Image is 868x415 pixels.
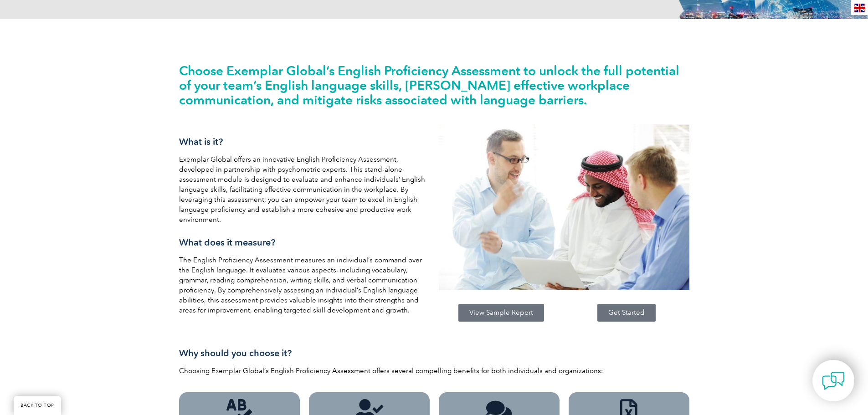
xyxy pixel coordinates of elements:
[179,366,689,376] p: Choosing Exemplar Global’s English Proficiency Assessment offers several compelling benefits for ...
[597,304,656,322] a: Get Started
[179,237,430,248] h3: What does it measure?
[469,309,533,316] span: View Sample Report
[822,369,845,392] img: contact-chat.png
[179,348,689,359] h3: Why should you choose it?
[14,396,61,415] a: BACK TO TOP
[179,63,689,107] h2: Choose Exemplar Global’s English Proficiency Assessment to unlock the full potential of your team...
[439,124,689,290] img: multiculture
[179,255,430,315] p: The English Proficiency Assessment measures an individual’s command over the English language. It...
[854,4,865,12] img: en
[458,304,544,322] a: View Sample Report
[179,154,430,225] p: Exemplar Global offers an innovative English Proficiency Assessment, developed in partnership wit...
[179,136,430,148] h3: What is it?
[608,309,645,316] span: Get Started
